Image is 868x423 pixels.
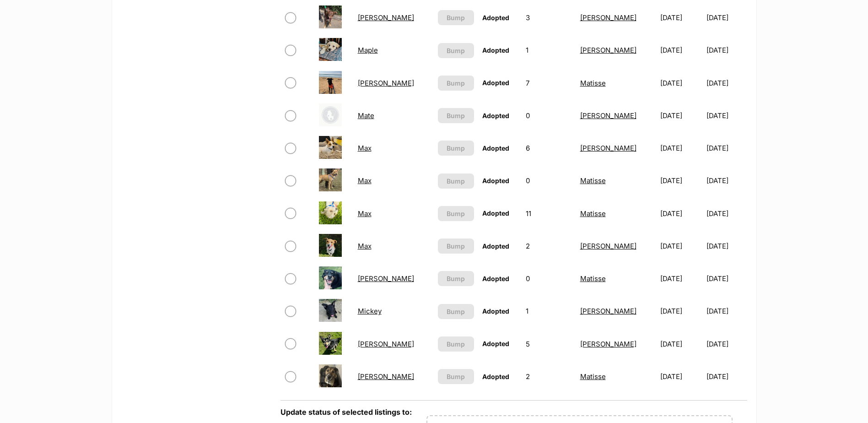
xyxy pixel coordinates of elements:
td: 6 [522,132,575,164]
td: [DATE] [706,328,746,360]
td: [DATE] [706,100,746,131]
td: 5 [522,328,575,360]
td: [DATE] [657,165,706,196]
span: Adopted [482,209,509,217]
a: Maple [358,46,378,54]
span: Adopted [482,177,509,184]
a: Max [358,144,372,152]
a: [PERSON_NAME] [358,79,414,87]
a: [PERSON_NAME] [358,372,414,381]
a: [PERSON_NAME] [358,274,414,283]
a: [PERSON_NAME] [580,242,636,250]
a: Max [358,176,372,185]
a: Matisse [580,209,606,218]
td: 0 [522,263,575,294]
td: 1 [522,34,575,66]
span: Adopted [482,79,509,87]
span: Adopted [482,46,509,54]
a: Mate [358,111,374,120]
span: Bump [447,307,465,316]
button: Bump [438,141,474,156]
a: [PERSON_NAME] [580,307,636,315]
td: 0 [522,100,575,131]
img: Max [319,234,342,257]
span: Adopted [482,112,509,119]
span: Bump [447,339,465,349]
span: Bump [447,372,465,381]
span: Adopted [482,275,509,282]
span: Bump [447,46,465,55]
a: [PERSON_NAME] [580,46,636,54]
button: Bump [438,304,474,319]
td: 2 [522,230,575,262]
span: Bump [447,111,465,120]
td: [DATE] [657,67,706,99]
td: [DATE] [706,34,746,66]
span: Bump [447,274,465,283]
span: Adopted [482,144,509,152]
td: [DATE] [706,263,746,294]
td: [DATE] [657,295,706,327]
td: [DATE] [706,198,746,229]
td: [DATE] [657,34,706,66]
td: 11 [522,198,575,229]
span: Adopted [482,373,509,380]
a: Matisse [580,79,606,87]
button: Bump [438,76,474,91]
button: Bump [438,174,474,189]
button: Bump [438,239,474,254]
button: Bump [438,271,474,286]
td: [DATE] [657,361,706,392]
a: [PERSON_NAME] [358,340,414,348]
td: [DATE] [706,2,746,33]
button: Bump [438,108,474,123]
a: [PERSON_NAME] [580,144,636,152]
a: Max [358,209,372,218]
td: [DATE] [706,165,746,196]
span: Bump [447,176,465,186]
a: Matisse [580,372,606,381]
td: 3 [522,2,575,33]
button: Bump [438,369,474,384]
span: Bump [447,13,465,22]
span: Bump [447,78,465,88]
a: [PERSON_NAME] [580,111,636,120]
a: Mickey [358,307,382,315]
td: 0 [522,165,575,196]
a: [PERSON_NAME] [580,340,636,348]
td: [DATE] [706,230,746,262]
td: [DATE] [657,198,706,229]
td: [DATE] [657,100,706,131]
td: [DATE] [657,132,706,164]
span: Bump [447,143,465,153]
a: Matisse [580,176,606,185]
td: [DATE] [706,361,746,392]
a: [PERSON_NAME] [358,13,414,22]
td: [DATE] [657,328,706,360]
span: Adopted [482,14,509,22]
a: [PERSON_NAME] [580,13,636,22]
td: [DATE] [706,295,746,327]
span: Adopted [482,340,509,347]
a: Max [358,242,372,250]
span: Adopted [482,242,509,250]
button: Bump [438,10,474,25]
button: Bump [438,206,474,221]
label: Update status of selected listings to: [280,407,412,417]
td: 2 [522,361,575,392]
a: Matisse [580,274,606,283]
td: [DATE] [657,2,706,33]
td: [DATE] [657,263,706,294]
span: Bump [447,241,465,251]
td: 1 [522,295,575,327]
span: Bump [447,209,465,218]
td: 7 [522,67,575,99]
td: [DATE] [657,230,706,262]
img: Mate [319,103,342,126]
span: Adopted [482,307,509,315]
button: Bump [438,336,474,352]
td: [DATE] [706,132,746,164]
button: Bump [438,43,474,58]
td: [DATE] [706,67,746,99]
